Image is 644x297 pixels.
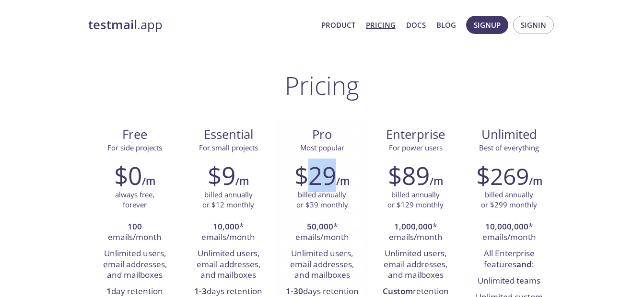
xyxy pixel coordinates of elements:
[469,219,549,246] li: * emails/month
[282,219,362,246] li: * emails/month
[376,246,455,284] li: Unlimited users, email addresses, and mailboxes
[296,190,348,210] p: billed annually or $39 monthly
[286,286,303,297] strong: 1-30
[476,161,529,190] h2: $
[516,259,532,270] strong: and
[115,190,154,210] p: always free, forever
[481,190,537,210] p: billed annually or $299 monthly
[282,246,362,284] li: Unlimited users, email addresses, and mailboxes
[389,143,443,152] span: For power users
[128,221,142,232] strong: 100
[307,221,333,232] strong: 50,000
[208,161,235,190] h2: $9
[430,173,443,189] h6: /m
[189,246,268,284] li: Unlimited users, email addresses, and mailboxes
[387,190,444,210] p: billed annually or $129 monthly
[321,19,355,31] a: Product
[513,16,554,34] button: Signin
[95,219,175,246] li: emails/month
[199,143,258,152] span: For small projects
[406,19,426,31] a: Docs
[106,286,111,297] strong: 1
[376,126,455,143] span: Enterprise
[96,126,174,143] span: Free
[474,19,501,31] span: Signup
[436,19,456,31] a: Blog
[88,17,314,33] a: testmail.app
[189,126,268,143] span: Essential
[142,173,155,189] h6: /m
[285,71,359,100] h1: Pricing
[202,190,254,210] p: billed annually or $12 monthly
[529,173,542,189] h6: /m
[366,19,396,31] a: Pricing
[376,219,455,246] li: * emails/month
[213,221,239,232] strong: 10,000
[235,173,249,189] h6: /m
[490,160,529,192] span: 269
[469,273,549,289] li: Unlimited teams
[466,16,508,34] button: Signup
[388,161,430,190] h2: $89
[194,286,207,297] strong: 1-3
[300,143,344,152] span: Most popular
[336,173,350,189] h6: /m
[95,246,175,284] li: Unlimited users, email addresses, and mailboxes
[481,126,537,143] span: Unlimited
[485,221,528,232] strong: 10,000,000
[283,126,361,143] span: Pro
[521,19,546,31] span: Signin
[88,16,137,33] strong: testmail
[383,286,413,297] strong: Custom
[107,143,162,152] span: For side projects
[469,246,549,273] li: All Enterprise features :
[294,161,336,190] h2: $29
[394,221,433,232] strong: 1,000,000
[189,219,268,246] li: * emails/month
[479,143,539,152] span: Best of everything
[114,161,142,190] h2: $0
